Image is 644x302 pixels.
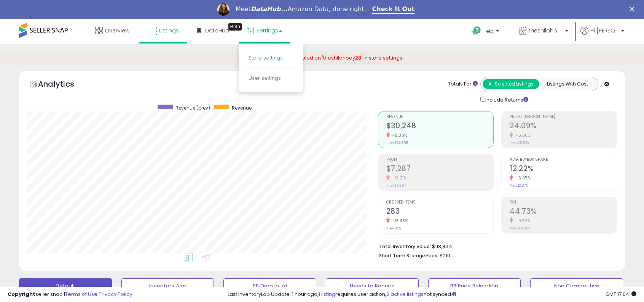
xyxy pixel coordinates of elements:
a: Listings [142,19,185,42]
small: Prev: $32,898 [386,141,408,145]
span: $210 [440,252,450,259]
a: 2 active listings [386,291,424,298]
a: Help [466,20,507,44]
a: User settings [249,74,281,82]
i: DataHub... [251,5,288,13]
span: theshilohbay28 [529,27,563,34]
button: Non Competitive [530,278,623,294]
small: Prev: 49.33% [510,226,531,231]
small: Prev: $8,397 [386,183,406,188]
small: -5.05% [513,175,531,181]
a: Check It Out [372,5,415,14]
h2: 283 [386,207,494,217]
small: Prev: 25.52% [510,141,529,145]
img: Profile image for Georgie [217,3,230,16]
span: Revenue (prev) [175,105,210,111]
div: Include Returns [475,95,537,104]
h2: $7,287 [386,164,494,174]
span: Help [483,28,494,34]
span: Ordered Items [386,200,494,205]
div: Tooltip anchor [228,23,242,31]
span: Revenue [386,115,494,119]
small: Prev: 329 [386,226,402,231]
div: Meet Amazon Data, done right. [236,5,366,13]
span: Profit [PERSON_NAME] [510,115,617,119]
small: -13.21% [390,175,407,181]
h2: 24.09% [510,121,617,132]
span: Repricing has been disabled on 'theshilohbay28' in store settings [242,54,402,61]
button: Default [19,278,112,294]
h2: 12.22% [510,164,617,174]
span: Listings [159,27,179,34]
small: -13.98% [390,218,408,224]
button: BB Price Below Min [428,278,521,294]
span: 2025-09-10 17:04 GMT [606,291,636,298]
a: DataHub [191,19,235,42]
small: -9.32% [513,218,530,224]
a: theshilohbay28 [513,19,574,44]
i: Get Help [472,26,481,36]
h5: Analytics [38,79,89,91]
span: Avg. Buybox Share [510,158,617,162]
button: BB Drop in 7d [223,278,316,294]
a: Store settings [249,54,283,61]
b: Total Inventory Value: [379,243,431,250]
div: Totals For [448,81,478,88]
span: ROI [510,200,617,205]
a: Overview [89,19,135,42]
span: DataHub [205,27,229,34]
button: Inventory Age [121,278,214,294]
li: $113,844 [379,241,612,250]
span: Hi [PERSON_NAME] [590,27,619,34]
span: Overview [105,27,129,34]
span: Revenue [232,105,252,111]
div: seller snap | | [8,291,132,298]
small: Prev: 12.87% [510,183,528,188]
small: -5.60% [513,132,531,138]
a: Terms of Use [65,291,97,298]
button: Needs to Reprice [326,278,419,294]
a: 1 listing [319,291,335,298]
small: -8.06% [390,132,407,138]
a: Settings [241,19,288,42]
button: All Selected Listings [483,79,539,89]
div: Close [630,7,637,11]
b: Short Term Storage Fees: [379,252,438,259]
a: Hi [PERSON_NAME] [580,27,624,44]
a: Privacy Policy [99,291,132,298]
h2: $30,248 [386,121,494,132]
button: Listings With Cost [539,79,596,89]
strong: Copyright [8,291,35,298]
h2: 44.73% [510,207,617,217]
span: Profit [386,158,494,162]
div: Last InventoryLab Update: 1 hour ago, requires user action, not synced. [228,291,636,298]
